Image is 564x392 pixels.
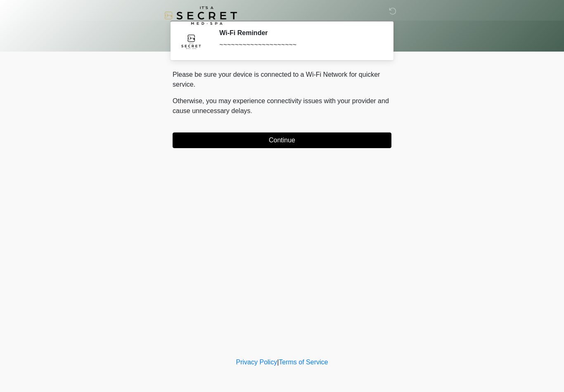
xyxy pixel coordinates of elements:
img: It's A Secret Med Spa Logo [164,6,237,25]
h2: Wi-Fi Reminder [219,29,379,37]
img: Agent Avatar [179,29,204,54]
button: Continue [173,132,391,148]
p: Please be sure your device is connected to a Wi-Fi Network for quicker service. [173,70,391,90]
div: ~~~~~~~~~~~~~~~~~~~~ [219,40,379,50]
span: . [251,107,252,114]
a: Terms of Service [279,359,328,366]
p: Otherwise, you may experience connectivity issues with your provider and cause unnecessary delays [173,96,391,116]
a: Privacy Policy [236,359,277,366]
a: | [277,359,279,366]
